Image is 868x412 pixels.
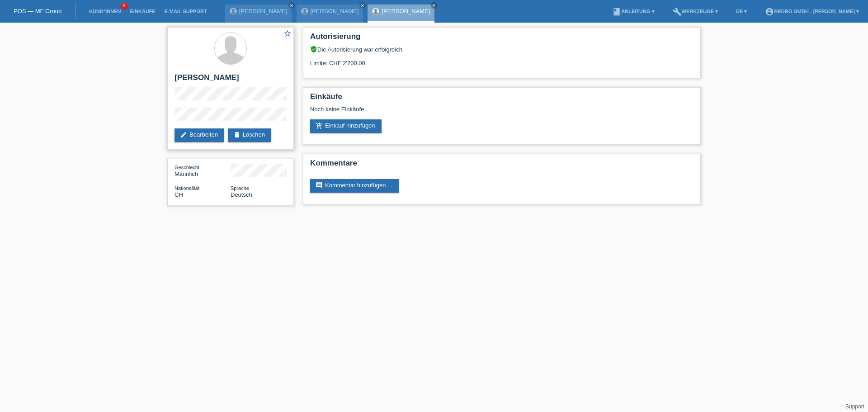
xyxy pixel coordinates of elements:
[175,164,231,177] div: Männlich
[310,53,693,66] div: Limite: CHF 2'700.00
[231,191,252,198] span: Deutsch
[125,9,160,14] a: Einkäufe
[310,106,693,119] div: Noch keine Einkäufe
[668,9,723,14] a: buildWerkzeuge ▾
[180,131,187,138] i: edit
[175,165,199,170] span: Geschlecht
[432,3,436,8] i: close
[175,191,183,198] span: Schweiz
[85,9,125,14] a: Kund*innen
[233,131,241,138] i: delete
[310,92,693,106] h2: Einkäufe
[14,8,61,14] a: POS — MF Group
[311,8,359,14] a: [PERSON_NAME]
[310,32,693,46] h2: Autorisierung
[283,29,292,38] i: star_border
[310,46,317,53] i: verified_user
[175,73,287,87] h2: [PERSON_NAME]
[289,3,294,8] i: close
[121,2,128,10] span: 9
[431,2,437,9] a: close
[612,7,621,16] i: book
[731,9,751,14] a: DE ▾
[310,46,693,53] div: Die Autorisierung war erfolgreich.
[288,2,295,9] a: close
[359,2,366,9] a: close
[283,29,292,39] a: star_border
[673,7,682,16] i: build
[765,7,774,16] i: account_circle
[175,185,199,191] span: Nationalität
[231,185,249,191] span: Sprache
[228,128,271,142] a: deleteLöschen
[310,179,399,193] a: commentKommentar hinzufügen ...
[382,8,430,14] a: [PERSON_NAME]
[160,9,212,14] a: E-Mail Support
[239,8,288,14] a: [PERSON_NAME]
[845,403,864,410] a: Support
[310,119,382,133] a: add_shopping_cartEinkauf hinzufügen
[316,122,323,129] i: add_shopping_cart
[608,9,659,14] a: bookAnleitung ▾
[175,128,224,142] a: editBearbeiten
[316,182,323,189] i: comment
[360,3,365,8] i: close
[760,9,863,14] a: account_circleRedro GmbH - [PERSON_NAME] ▾
[310,159,693,172] h2: Kommentare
